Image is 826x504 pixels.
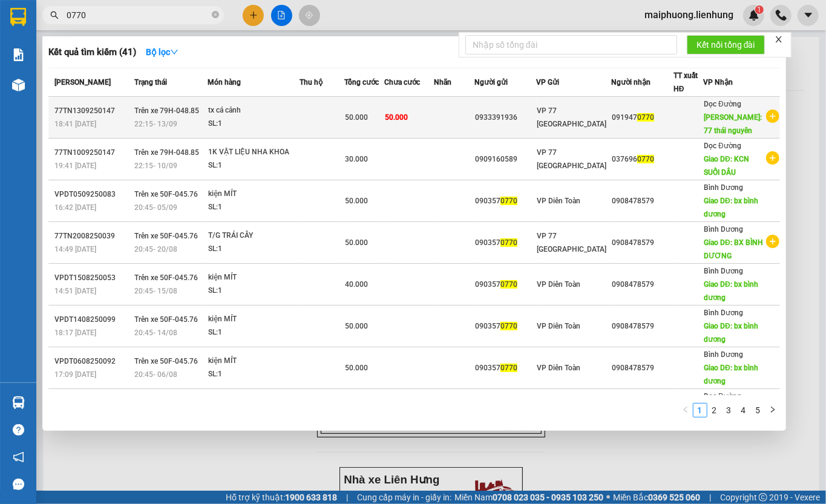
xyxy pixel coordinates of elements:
div: VPDT0509250083 [54,188,131,201]
div: 77TN2008250039 [54,230,131,243]
span: 50.000 [345,197,368,205]
span: VP Diên Toàn [537,322,581,330]
span: Trên xe 79H-048.85 [134,148,199,157]
div: 77TN1309250147 [54,105,131,117]
span: Giao DĐ: bx bình dương [704,280,758,302]
span: 0770 [500,238,517,247]
span: VP Diên Toàn [537,280,581,289]
div: SL: 1 [208,243,299,256]
span: notification [13,451,24,463]
span: 0770 [500,197,517,205]
strong: Bộ lọc [146,47,179,57]
span: 16:42 [DATE] [54,203,96,212]
span: VP 77 [GEOGRAPHIC_DATA] [537,232,607,254]
span: Dọc Đường [704,142,741,150]
div: 0908478579 [612,362,673,375]
div: SL: 1 [208,201,299,214]
span: plus-circle [766,235,779,248]
span: Trên xe 50F-045.76 [134,273,198,282]
span: 0770 [500,322,517,330]
div: 090357 [475,278,536,291]
div: SL: 1 [208,368,299,381]
div: VPDT0608250092 [54,355,131,368]
span: Trên xe 50F-045.76 [134,357,198,365]
div: VPDT1408250099 [54,313,131,326]
li: 1 [693,403,707,417]
span: right [769,406,776,413]
span: Chưa cước [384,78,420,87]
span: Trạng thái [134,78,167,87]
span: [PERSON_NAME]: 77 thái nguyên [704,113,762,135]
span: Bình Dương [704,350,743,359]
div: tx cá cảnh [208,104,299,117]
span: Giao DĐ: bx bình dương [704,197,758,218]
span: left [682,406,689,413]
li: 3 [722,403,736,417]
a: 5 [752,404,765,417]
div: 77TN1009250147 [54,146,131,159]
span: Nhãn [434,78,451,87]
div: SL: 1 [208,117,299,131]
span: Bình Dương [704,309,743,317]
div: 0908478579 [612,320,673,333]
span: 18:41 [DATE] [54,120,96,128]
div: kiện MÍT [208,313,299,326]
span: 20:45 - 06/08 [134,370,177,379]
div: SL: 1 [208,326,299,339]
span: Bình Dương [704,267,743,275]
span: TT xuất HĐ [674,71,698,93]
span: [PERSON_NAME] [54,78,111,87]
li: 5 [751,403,765,417]
span: Món hàng [208,78,241,87]
span: down [170,48,179,56]
span: close [775,35,783,44]
span: Trên xe 79H-048.85 [134,106,199,115]
span: Dọc Đường [704,100,741,108]
div: 090357 [475,237,536,249]
div: 0909160589 [475,153,536,166]
span: 14:49 [DATE] [54,245,96,254]
span: Kết nối tổng đài [697,38,755,51]
span: message [13,479,24,490]
input: Tìm tên, số ĐT hoặc mã đơn [67,8,209,22]
div: 0908478579 [612,237,673,249]
span: Tổng cước [344,78,379,87]
div: SL: 1 [208,159,299,172]
span: 20:45 - 20/08 [134,245,177,254]
span: Giao DĐ: BX BÌNH DƯƠNG [704,238,763,260]
button: right [765,403,780,417]
span: 50.000 [345,364,368,372]
span: 22:15 - 13/09 [134,120,177,128]
div: 090357 [475,195,536,208]
span: 20:45 - 15/08 [134,287,177,295]
a: 1 [693,404,707,417]
div: 1K VẬT LIỆU NHA KHOA [208,146,299,159]
img: logo-vxr [10,8,26,26]
span: VP 77 [GEOGRAPHIC_DATA] [537,148,607,170]
span: plus-circle [766,110,779,123]
div: kiện MÍT [208,271,299,284]
span: 20:45 - 14/08 [134,329,177,337]
li: 2 [707,403,722,417]
div: 090357 [475,320,536,333]
span: question-circle [13,424,24,436]
button: left [678,403,693,417]
span: Trên xe 50F-045.76 [134,190,198,198]
span: Trên xe 50F-045.76 [134,232,198,240]
li: Previous Page [678,403,693,417]
span: close-circle [212,10,219,21]
a: 3 [723,404,736,417]
span: 22:15 - 10/09 [134,162,177,170]
span: Bình Dương [704,183,743,192]
span: VP Diên Toàn [537,364,581,372]
span: 50.000 [345,322,368,330]
span: 0770 [500,364,517,372]
span: Giao DĐ: bx bình dương [704,322,758,344]
span: Thu hộ [300,78,323,87]
button: Bộ lọcdown [136,42,188,62]
span: 40.000 [345,280,368,289]
li: Next Page [765,403,780,417]
span: 0770 [637,155,654,163]
div: 0933391936 [475,111,536,124]
span: Người nhận [611,78,651,87]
